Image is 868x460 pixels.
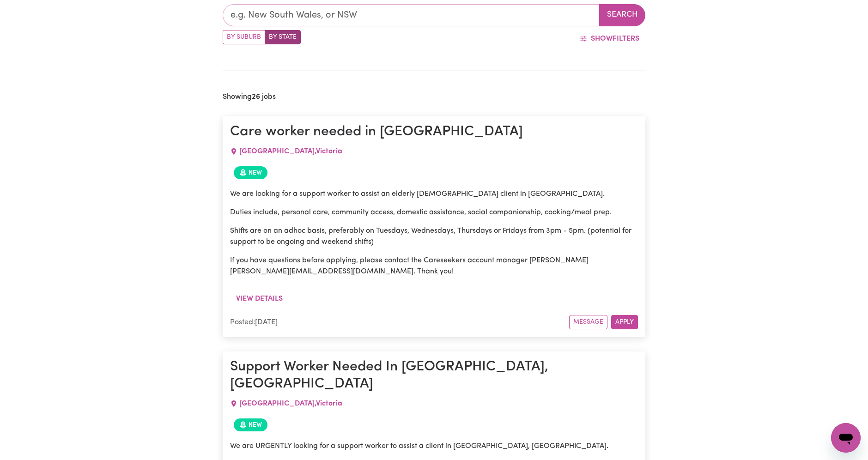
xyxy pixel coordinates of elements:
button: ShowFilters [574,30,645,48]
div: Posted: [DATE] [230,317,570,328]
span: Show [591,35,613,42]
h1: Care worker needed in [GEOGRAPHIC_DATA] [230,124,638,140]
input: e.g. New South Wales, or NSW [223,4,600,26]
button: Message [569,315,607,329]
h2: Showing jobs [223,93,276,102]
label: Search by suburb/post code [223,30,265,44]
h1: Support Worker Needed In [GEOGRAPHIC_DATA], [GEOGRAPHIC_DATA] [230,359,638,393]
span: Job posted within the last 30 days [234,418,267,431]
span: [GEOGRAPHIC_DATA] , Victoria [239,400,342,407]
p: We are URGENTLY looking for a support worker to assist a client in [GEOGRAPHIC_DATA], [GEOGRAPHIC... [230,441,638,452]
button: Apply for this job [611,315,638,329]
label: Search by state [265,30,301,44]
p: If you have questions before applying, please contact the Careseekers account manager [PERSON_NAM... [230,255,638,277]
button: Search [599,4,645,26]
span: [GEOGRAPHIC_DATA] , Victoria [239,148,342,155]
p: Shifts are on an adhoc basis, preferably on Tuesdays, Wednesdays, Thursdays or Fridays from 3pm -... [230,225,638,248]
button: View details [230,290,289,308]
span: Job posted within the last 30 days [234,166,267,179]
p: Duties include, personal care, community access, domestic assistance, social companionship, cooki... [230,207,638,218]
p: We are looking for a support worker to assist an elderly [DEMOGRAPHIC_DATA] client in [GEOGRAPHIC... [230,188,638,200]
iframe: Button to launch messaging window [831,423,861,453]
b: 26 [252,93,260,101]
